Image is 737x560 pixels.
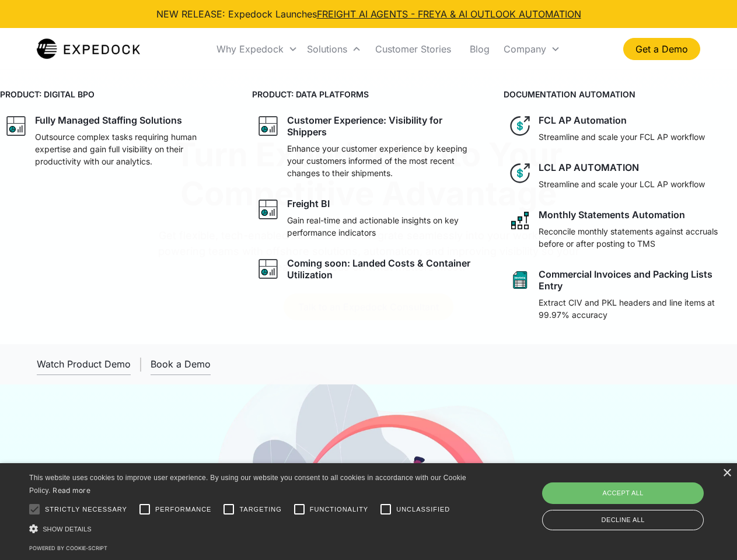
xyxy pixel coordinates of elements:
[287,114,481,138] div: Customer Experience: Visibility for Shippers
[151,353,211,375] a: Book a Demo
[151,358,211,370] div: Book a Demo
[460,29,499,69] a: Blog
[539,225,732,250] p: Reconcile monthly statements against accruals before or after posting to TMS
[216,43,284,55] div: Why Expedock
[287,142,481,179] p: Enhance your customer experience by keeping your customers informed of the most recent changes to...
[155,505,212,514] span: Performance
[37,37,140,61] a: home
[43,526,92,533] span: Show details
[29,523,470,535] div: Show details
[504,204,737,254] a: network like iconMonthly Statements AutomationReconcile monthly statements against accruals befor...
[623,38,700,60] a: Get a Demo
[504,157,737,195] a: dollar iconLCL AP AUTOMATIONStreamline and scale your LCL AP workflow
[504,264,737,325] a: sheet iconCommercial Invoices and Packing Lists EntryExtract CIV and PKL headers and line items a...
[5,114,28,138] img: graph icon
[508,268,532,292] img: sheet icon
[252,253,485,285] a: graph iconComing soon: Landed Costs & Container Utilization
[539,296,732,321] p: Extract CIV and PKL headers and line items at 99.97% accuracy
[35,131,229,167] p: Outsource complex tasks requiring human expertise and gain full visibility on their productivity ...
[287,214,481,239] p: Gain real-time and actionable insights on key performance indicators
[504,88,737,100] h4: DOCUMENTATION AUTOMATION
[53,486,90,495] a: Read more
[366,29,460,69] a: Customer Stories
[257,114,280,138] img: graph icon
[396,505,450,514] span: Unclassified
[499,29,565,69] div: Company
[539,268,732,292] div: Commercial Invoices and Packing Lists Entry
[307,43,347,55] div: Solutions
[35,114,182,126] div: Fully Managed Staffing Solutions
[287,257,481,281] div: Coming soon: Landed Costs & Container Utilization
[508,114,532,138] img: dollar icon
[37,358,131,370] div: Watch Product Demo
[29,474,466,495] span: This website uses cookies to improve user experience. By using our website you consent to all coo...
[37,353,131,375] a: open lightbox
[543,434,737,560] iframe: Chat Widget
[287,198,330,209] div: Freight BI
[252,193,485,243] a: graph iconFreight BIGain real-time and actionable insights on key performance indicators
[252,88,485,100] h4: PRODUCT: DATA PLATFORMS
[539,178,705,190] p: Streamline and scale your LCL AP workflow
[45,505,127,514] span: Strictly necessary
[239,505,281,514] span: Targeting
[252,110,485,184] a: graph iconCustomer Experience: Visibility for ShippersEnhance your customer experience by keeping...
[257,198,280,221] img: graph icon
[539,114,627,126] div: FCL AP Automation
[156,7,581,21] div: NEW RELEASE: Expedock Launches
[257,257,280,281] img: graph icon
[539,131,705,143] p: Streamline and scale your FCL AP workflow
[317,8,581,20] a: FREIGHT AI AGENTS - FREYA & AI OUTLOOK AUTOMATION
[539,162,639,173] div: LCL AP AUTOMATION
[29,545,107,551] a: Powered by cookie-script
[37,37,140,61] img: Expedock Logo
[508,162,532,185] img: dollar icon
[302,29,366,69] div: Solutions
[508,209,532,232] img: network like icon
[539,209,685,220] div: Monthly Statements Automation
[212,29,302,69] div: Why Expedock
[504,110,737,148] a: dollar iconFCL AP AutomationStreamline and scale your FCL AP workflow
[310,505,368,514] span: Functionality
[504,43,546,55] div: Company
